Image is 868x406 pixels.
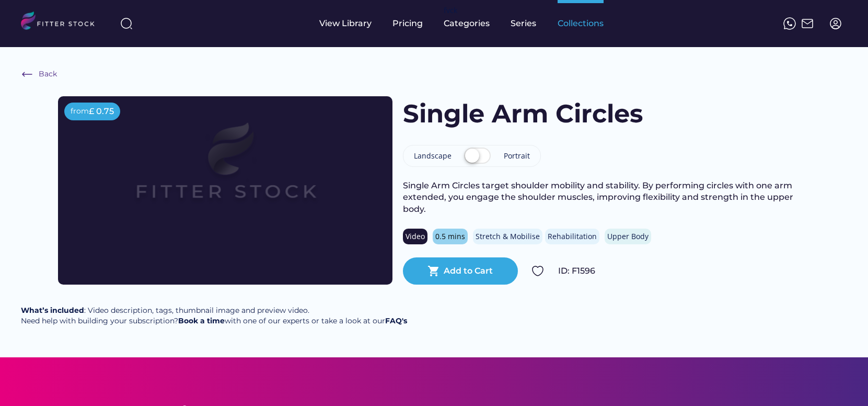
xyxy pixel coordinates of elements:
div: View Library [319,18,372,29]
div: : Video description, tags, thumbnail image and preview video. Need help with building your subscr... [21,306,407,326]
div: Landscape [414,151,452,161]
img: Group%201000002324.svg [531,265,544,277]
div: Upper Body [607,231,649,242]
div: 0.5 mins [435,231,465,242]
a: Book a time [178,316,225,325]
div: Back [39,69,57,80]
img: LOGO.svg [21,12,103,33]
div: from [71,106,89,117]
div: Portrait [504,151,530,161]
div: ID: F1596 [558,265,811,277]
img: search-normal%203.svg [120,17,133,30]
iframe: chat widget [808,317,860,365]
div: Categories [444,18,490,29]
div: Video [406,231,425,242]
iframe: chat widget [824,364,858,396]
img: meteor-icons_whatsapp%20%281%29.svg [783,17,796,30]
strong: What’s included [21,306,84,315]
div: Pricing [392,18,423,29]
div: Add to Cart [444,265,493,277]
img: Frame%20%286%29.svg [21,68,33,81]
div: Rehabilitation [548,231,597,242]
button: shopping_cart [427,265,440,277]
div: Stretch & Mobilise [476,231,540,242]
img: Frame%2051.svg [801,17,814,30]
img: Frame%2079%20%281%29.svg [91,96,359,247]
div: fvck [444,5,457,16]
h1: Single Arm Circles [403,96,643,131]
img: profile-circle.svg [829,17,842,30]
div: £ 0.75 [89,106,114,117]
div: Collections [558,18,604,29]
div: Single Arm Circles target shoulder mobility and stability. By performing circles with one arm ext... [403,180,811,215]
div: Series [511,18,537,29]
a: FAQ's [385,316,407,325]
